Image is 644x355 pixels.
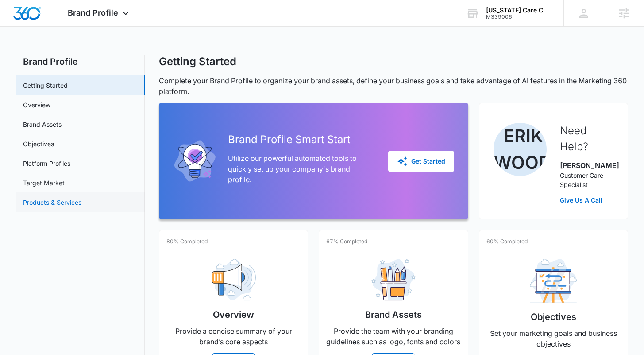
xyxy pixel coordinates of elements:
[531,310,576,324] h2: Objectives
[23,198,81,207] a: Products & Services
[494,123,547,176] img: Erik Woods
[560,160,613,171] p: [PERSON_NAME]
[23,120,62,129] a: Brand Assets
[486,328,621,349] p: Set your marketing goals and business objectives
[23,139,54,148] a: Objectives
[486,14,551,20] div: account id
[68,8,118,17] span: Brand Profile
[365,308,422,321] h2: Brand Assets
[23,100,50,109] a: Overview
[388,151,454,172] button: Get Started
[159,55,236,68] h1: Getting Started
[486,7,551,14] div: account name
[16,55,145,68] h2: Brand Profile
[326,326,460,347] p: Provide the team with your branding guidelines such as logo, fonts and colors
[23,81,68,90] a: Getting Started
[397,156,445,167] div: Get Started
[326,238,367,246] p: 67% Completed
[159,75,628,97] p: Complete your Brand Profile to organize your brand assets, define your business goals and take ad...
[560,195,613,205] a: Give Us A Call
[213,308,254,321] h2: Overview
[228,132,374,148] h2: Brand Profile Smart Start
[166,326,301,347] p: Provide a concise summary of your brand’s core aspects
[23,178,65,187] a: Target Market
[23,159,70,168] a: Platform Profiles
[560,123,613,155] h2: Need Help?
[486,238,528,246] p: 60% Completed
[560,171,613,189] p: Customer Care Specialist
[228,153,374,185] p: Utilize our powerful automated tools to quickly set up your company's brand profile.
[166,238,208,246] p: 80% Completed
